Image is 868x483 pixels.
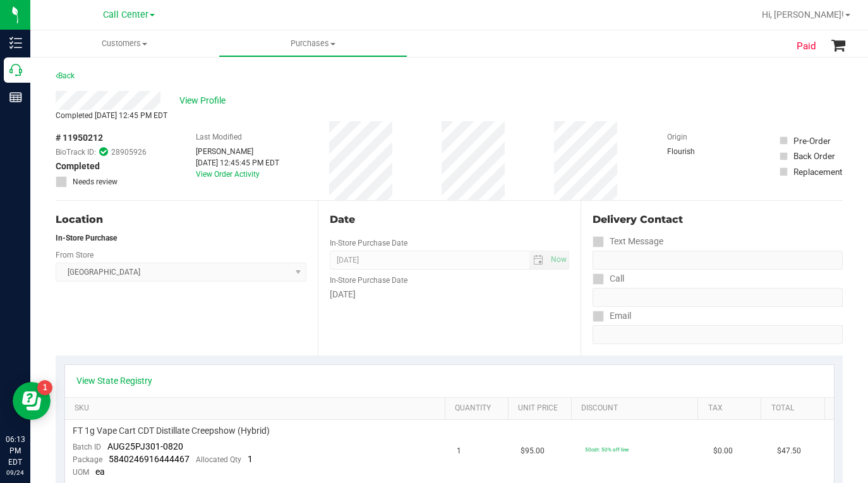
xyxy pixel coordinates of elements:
[667,146,730,157] div: Flourish
[9,64,22,76] inline-svg: Call Center
[196,455,241,464] span: Allocated Qty
[30,38,219,49] span: Customers
[593,232,663,251] label: Text Message
[793,134,831,147] div: Pre-Order
[56,111,167,120] span: Completed [DATE] 12:45 PM EDT
[196,170,260,179] a: View Order Activity
[56,212,306,227] div: Location
[581,403,693,414] a: Discount
[76,374,152,387] a: View State Registry
[56,234,117,242] strong: In-Store Purchase
[777,445,801,457] span: $47.50
[330,237,407,249] label: In-Store Purchase Date
[248,454,253,464] span: 1
[593,270,624,288] label: Call
[793,165,842,178] div: Replacement
[103,9,148,20] span: Call Center
[793,150,835,162] div: Back Order
[109,454,190,464] span: 5840246916444467
[593,212,843,227] div: Delivery Contact
[196,157,279,169] div: [DATE] 12:45:45 PM EDT
[593,288,843,307] input: Format: (999) 999-9999
[56,160,100,173] span: Completed
[585,446,629,453] span: 50cdt: 50% off line
[56,249,93,261] label: From Store
[330,288,569,301] div: [DATE]
[219,38,406,49] span: Purchases
[593,307,631,325] label: Email
[107,441,183,451] span: AUG25PJ301-0820
[713,445,733,457] span: $0.00
[73,176,118,188] span: Needs review
[6,434,25,468] p: 06:13 PM EDT
[9,37,22,49] inline-svg: Inventory
[593,251,843,270] input: Format: (999) 999-9999
[708,403,757,414] a: Tax
[30,30,219,57] a: Customers
[196,131,242,143] label: Last Modified
[330,212,569,227] div: Date
[457,445,461,457] span: 1
[75,403,440,414] a: SKU
[797,39,816,54] span: Paid
[771,403,820,414] a: Total
[762,9,844,20] span: Hi, [PERSON_NAME]!
[13,382,51,420] iframe: Resource center
[179,94,230,107] span: View Profile
[73,443,101,451] span: Batch ID
[99,146,108,158] span: In Sync
[73,468,89,477] span: UOM
[667,131,687,143] label: Origin
[521,445,545,457] span: $95.00
[196,146,279,157] div: [PERSON_NAME]
[518,403,567,414] a: Unit Price
[37,380,52,395] iframe: Resource center unread badge
[9,91,22,104] inline-svg: Reports
[111,146,147,158] span: 28905926
[219,30,407,57] a: Purchases
[73,455,102,464] span: Package
[455,403,503,414] a: Quantity
[73,425,270,437] span: FT 1g Vape Cart CDT Distillate Creepshow (Hybrid)
[56,146,96,158] span: BioTrack ID:
[330,275,407,286] label: In-Store Purchase Date
[56,71,75,80] a: Back
[95,467,105,477] span: ea
[6,468,25,477] p: 09/24
[56,131,103,145] span: # 11950212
